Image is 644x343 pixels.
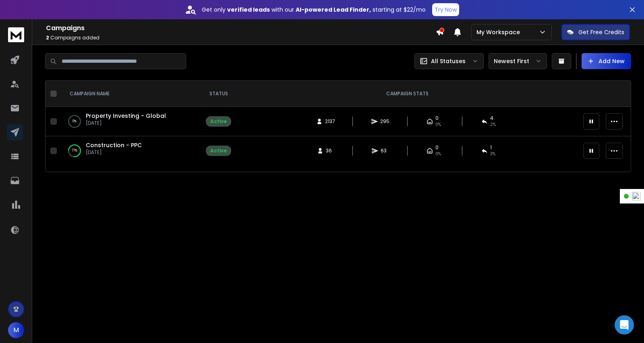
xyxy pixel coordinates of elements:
th: CAMPAIGN NAME [60,81,201,107]
span: 1 [490,144,492,151]
div: Active [210,118,227,125]
span: 0% [435,121,441,128]
span: 2137 [325,118,335,125]
button: Newest First [489,53,547,69]
span: 0% [435,151,441,157]
button: Get Free Credits [561,24,630,40]
p: 77 % [72,147,77,155]
button: M [8,322,24,338]
th: CAMPAIGN STATS [236,81,578,107]
p: Get Free Credits [578,28,624,36]
td: 0%Property Investing - Global[DATE] [60,107,201,136]
p: My Workspace [476,28,523,36]
strong: verified leads [227,6,270,14]
a: Construction - PPC [86,141,142,149]
p: 0 % [72,117,77,125]
button: Try Now [432,3,459,16]
span: 295 [380,118,389,125]
h1: Campaigns [46,23,436,33]
p: Campaigns added [46,35,436,41]
span: 3 % [490,151,495,157]
p: [DATE] [86,120,166,126]
td: 77%Construction - PPC[DATE] [60,136,201,166]
strong: AI-powered Lead Finder, [296,6,371,14]
p: Try Now [435,6,457,14]
span: 36 [326,148,334,154]
a: Property Investing - Global [86,112,166,120]
span: 0 [435,115,439,121]
span: 2 % [490,121,496,128]
div: Active [210,148,227,154]
span: 2 [46,34,49,41]
th: STATUS [201,81,236,107]
span: 0 [435,144,439,151]
div: Open Intercom Messenger [615,315,634,335]
p: Get only with our starting at $22/mo [202,6,426,14]
span: 63 [381,148,389,154]
p: All Statuses [431,57,466,65]
p: [DATE] [86,149,142,156]
img: logo [8,27,24,42]
button: Add New [582,53,631,69]
span: 4 [490,115,493,121]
